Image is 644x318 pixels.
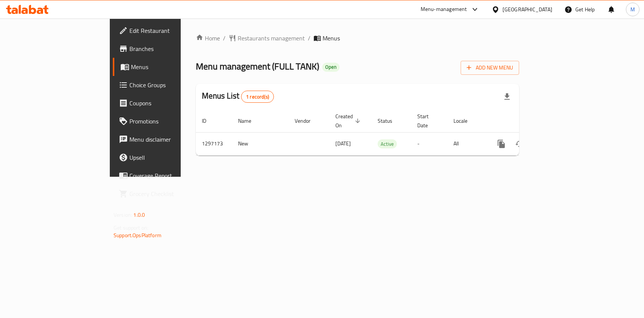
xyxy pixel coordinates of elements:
span: Branches [129,44,211,53]
a: Edit Restaurant [113,22,217,40]
li: / [223,34,226,43]
span: Name [238,116,261,125]
div: Total records count [241,91,274,103]
a: Branches [113,40,217,58]
span: Get support on: [114,223,148,233]
button: Change Status [510,135,529,153]
span: Menus [323,34,340,43]
span: Menu disclaimer [129,135,211,144]
a: Upsell [113,148,217,167]
span: 1 record(s) [241,93,274,100]
div: Active [378,139,397,148]
h2: Menus List [202,90,274,103]
span: Promotions [129,117,211,126]
span: Coupons [129,99,211,108]
span: Vendor [295,116,320,125]
a: Menu disclaimer [113,130,217,148]
span: 1.0.0 [133,210,145,220]
a: Coupons [113,94,217,112]
span: ID [202,116,216,125]
div: Export file [498,88,516,106]
a: Promotions [113,112,217,130]
span: M [630,5,635,14]
span: Version: [114,210,132,220]
span: Menus [131,62,211,71]
table: enhanced table [196,110,571,156]
a: Restaurants management [229,34,305,43]
button: more [492,135,510,153]
td: - [411,132,447,155]
span: Restaurants management [238,34,305,43]
nav: breadcrumb [196,34,519,43]
span: Choice Groups [129,80,211,90]
span: Start Date [417,112,438,130]
span: Coverage Report [129,171,211,180]
span: Status [378,116,402,125]
li: / [308,34,310,43]
a: Menus [113,58,217,76]
span: Edit Restaurant [129,26,211,35]
a: Support.OpsPlatform [114,230,161,240]
th: Actions [486,110,571,133]
a: Grocery Checklist [113,185,217,203]
td: New [232,132,289,155]
a: Coverage Report [113,167,217,185]
span: Upsell [129,153,211,162]
div: Menu-management [421,5,467,14]
div: Open [322,63,340,72]
button: Add New Menu [461,61,519,75]
span: Menu management ( FULL TANK ) [196,58,319,75]
span: Grocery Checklist [129,189,211,198]
span: Open [322,64,340,70]
span: Add New Menu [467,63,513,73]
span: [DATE] [335,139,351,148]
td: All [447,132,486,155]
span: Created On [335,112,363,130]
div: [GEOGRAPHIC_DATA] [503,5,552,14]
span: Locale [453,116,477,125]
a: Choice Groups [113,76,217,94]
span: Active [378,140,397,148]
